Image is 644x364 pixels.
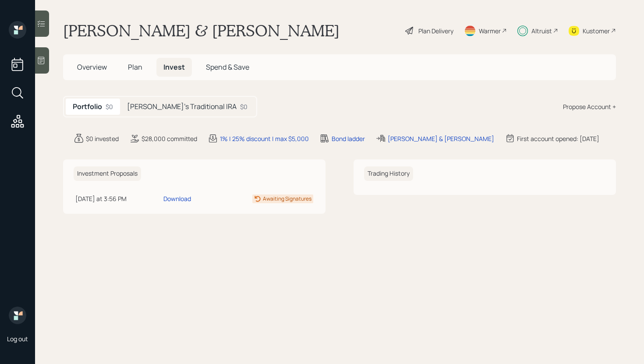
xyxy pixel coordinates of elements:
[583,26,610,35] div: Kustomer
[63,21,340,40] h1: [PERSON_NAME] & [PERSON_NAME]
[517,134,599,143] div: First account opened: [DATE]
[563,102,616,111] div: Propose Account +
[332,134,365,143] div: Bond ladder
[220,134,309,143] div: 1% | 25% discount | max $5,000
[73,102,102,111] h5: Portfolio
[75,194,160,203] div: [DATE] at 3:56 PM
[388,134,494,143] div: [PERSON_NAME] & [PERSON_NAME]
[74,166,141,181] h6: Investment Proposals
[163,194,191,203] div: Download
[206,62,249,72] span: Spend & Save
[9,307,26,324] img: retirable_logo.png
[531,26,552,35] div: Altruist
[263,195,311,203] div: Awaiting Signatures
[142,134,197,143] div: $28,000 committed
[364,166,413,181] h6: Trading History
[127,102,237,111] h5: [PERSON_NAME]'s Traditional IRA
[128,62,142,72] span: Plan
[479,26,501,35] div: Warmer
[106,102,113,111] div: $0
[86,134,119,143] div: $0 invested
[77,62,107,72] span: Overview
[418,26,453,35] div: Plan Delivery
[7,335,28,343] div: Log out
[163,62,185,72] span: Invest
[240,102,248,111] div: $0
